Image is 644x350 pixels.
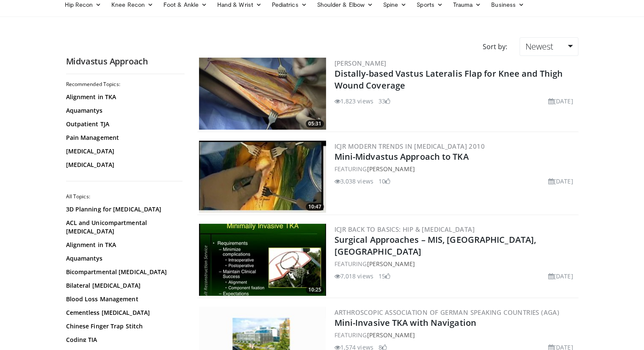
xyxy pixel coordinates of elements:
[334,317,476,328] a: Mini-Invasive TKA with Navigation
[199,58,326,130] img: 793748c2-78fb-452c-b29e-7d1e8e26fe53.300x170_q85_crop-smart_upscale.jpg
[66,56,185,67] h2: Midvastus Approach
[334,68,563,91] a: Distally-based Vastus Lateralis Flap for Knee and Thigh Wound Coverage
[334,272,373,281] li: 7,018 views
[66,93,180,101] a: Alignment in TKA
[476,37,513,56] div: Sort by:
[334,234,536,257] a: Surgical Approaches – MIS, [GEOGRAPHIC_DATA], [GEOGRAPHIC_DATA]
[334,164,577,173] div: FEATURING
[199,141,326,213] img: 297845_0000_1.png.300x170_q85_crop-smart_upscale.jpg
[66,120,180,128] a: Outpatient TJA
[367,165,415,173] a: [PERSON_NAME]
[66,219,180,236] a: ACL and Unicompartmental [MEDICAL_DATA]
[379,272,390,281] li: 15
[66,161,180,169] a: [MEDICAL_DATA]
[66,205,180,214] a: 3D Planning for [MEDICAL_DATA]
[66,268,180,276] a: Bicompartmental [MEDICAL_DATA]
[334,259,577,268] div: FEATURING
[334,225,475,233] a: ICJR Back to Basics: Hip & [MEDICAL_DATA]
[199,58,326,130] a: 05:31
[548,272,573,281] li: [DATE]
[548,97,573,106] li: [DATE]
[520,37,578,56] a: Newest
[66,336,180,344] a: Coding TJA
[66,147,180,156] a: [MEDICAL_DATA]
[379,177,390,186] li: 10
[306,286,324,294] span: 10:25
[379,97,390,106] li: 33
[66,281,180,290] a: Bilateral [MEDICAL_DATA]
[66,241,180,249] a: Alignment in TKA
[66,106,180,115] a: Aquamantys
[334,142,485,150] a: ICJR Modern Trends in [MEDICAL_DATA] 2010
[306,203,324,211] span: 10:47
[66,308,180,317] a: Cementless [MEDICAL_DATA]
[334,308,560,317] a: Arthroscopic Association of German Speaking Countries (AGA)
[66,322,180,331] a: Chinese Finger Trap Stitch
[334,177,373,186] li: 3,038 views
[367,331,415,339] a: [PERSON_NAME]
[334,59,387,67] a: [PERSON_NAME]
[66,81,182,88] h2: Recommended Topics:
[199,141,326,213] a: 10:47
[306,120,324,128] span: 05:31
[334,97,373,106] li: 1,823 views
[334,151,469,162] a: Mini-Midvastus Approach to TKA
[367,260,415,268] a: [PERSON_NAME]
[66,133,180,142] a: Pain Management
[66,295,180,303] a: Blood Loss Management
[199,224,326,296] img: 294539_0000_1.png.300x170_q85_crop-smart_upscale.jpg
[199,224,326,296] a: 10:25
[525,41,553,52] span: Newest
[548,177,573,186] li: [DATE]
[334,331,577,339] div: FEATURING
[66,254,180,263] a: Aquamantys
[66,193,182,200] h2: All Topics:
